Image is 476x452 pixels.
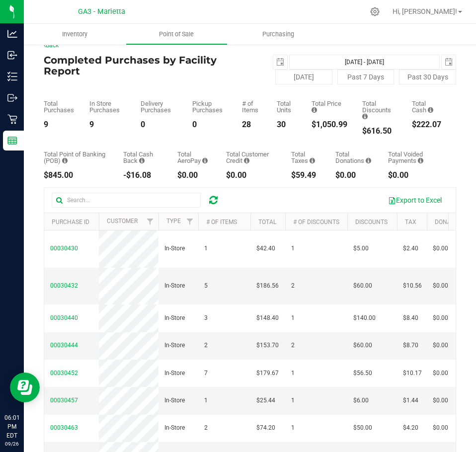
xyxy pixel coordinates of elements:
[353,369,372,378] span: $56.50
[433,396,448,405] span: $0.00
[353,313,376,323] span: $140.00
[49,30,101,39] span: Inventory
[362,100,397,120] div: Total Discounts
[353,396,369,405] span: $6.00
[141,100,177,113] div: Delivery Purchases
[50,282,78,289] span: 00030432
[182,213,198,230] a: Filter
[146,30,207,39] span: Point of Sale
[164,313,185,323] span: In-Store
[277,121,297,129] div: 30
[44,171,108,179] div: $845.00
[433,341,448,350] span: $0.00
[24,24,126,45] a: Inventory
[44,151,108,164] div: Total Point of Banking (POB)
[337,70,395,84] button: Past 7 Days
[204,313,208,323] span: 3
[256,281,279,291] span: $186.56
[362,113,368,120] i: Sum of the discount values applied to the all purchases in the date range.
[142,213,159,230] a: Filter
[353,423,372,433] span: $50.00
[256,244,275,253] span: $42.40
[4,413,19,440] p: 06:01 PM EDT
[123,171,162,179] div: -$16.08
[273,55,287,69] span: select
[164,423,185,433] span: In-Store
[7,136,17,146] inline-svg: Reports
[418,157,423,164] i: Sum of all voided payment transaction amounts, excluding tips and transaction fees, for all purch...
[291,151,320,164] div: Total Taxes
[403,341,418,350] span: $8.70
[353,281,372,291] span: $60.00
[50,397,78,404] span: 00030457
[291,396,295,405] span: 1
[44,121,75,129] div: 9
[291,171,320,179] div: $59.49
[89,121,126,129] div: 9
[412,121,441,129] div: $222.07
[403,369,422,378] span: $10.17
[226,151,276,164] div: Total Customer Credit
[353,244,369,253] span: $5.00
[412,100,441,113] div: Total Cash
[291,244,295,253] span: 1
[428,107,433,113] i: Sum of the successful, non-voided cash payment transactions for all purchases in the date range. ...
[403,313,418,323] span: $8.40
[177,151,211,164] div: Total AeroPay
[312,107,317,113] i: Sum of the total prices of all purchases in the date range.
[192,100,227,113] div: Pickup Purchases
[52,219,89,226] a: Purchase ID
[50,245,78,252] span: 00030430
[403,244,418,253] span: $2.40
[164,341,185,350] span: In-Store
[7,93,17,103] inline-svg: Outbound
[244,157,249,164] i: Sum of the successful, non-voided payments using account credit for all purchases in the date range.
[393,7,457,15] span: Hi, [PERSON_NAME]!
[204,423,208,433] span: 2
[403,423,418,433] span: $4.20
[226,171,276,179] div: $0.00
[310,157,315,164] i: Sum of the total taxes for all purchases in the date range.
[44,100,75,113] div: Total Purchases
[405,219,416,226] a: Tax
[242,121,262,129] div: 28
[7,72,17,81] inline-svg: Inventory
[433,369,448,378] span: $0.00
[204,281,208,291] span: 5
[228,24,329,45] a: Purchasing
[50,370,78,377] span: 00030452
[291,423,295,433] span: 1
[141,121,177,129] div: 0
[353,341,372,350] span: $60.00
[166,218,181,225] a: Type
[126,24,228,45] a: Point of Sale
[177,171,211,179] div: $0.00
[277,100,297,113] div: Total Units
[435,219,464,226] a: Donation
[164,369,185,378] span: In-Store
[382,192,448,209] button: Export to Excel
[256,313,279,323] span: $148.40
[291,369,295,378] span: 1
[291,281,295,291] span: 2
[256,341,279,350] span: $153.70
[7,114,17,124] inline-svg: Retail
[293,219,339,226] a: # of Discounts
[242,100,262,113] div: # of Items
[139,157,145,164] i: Sum of the cash-back amounts from rounded-up electronic payments for all purchases in the date ra...
[362,127,397,135] div: $616.50
[312,100,347,113] div: Total Price
[249,30,308,39] span: Purchasing
[202,157,208,164] i: Sum of the successful, non-voided AeroPay payment transactions for all purchases in the date range.
[206,219,237,226] a: # of Items
[7,50,17,60] inline-svg: Inbound
[312,121,347,129] div: $1,050.99
[258,219,276,226] a: Total
[433,423,448,433] span: $0.00
[256,369,279,378] span: $179.67
[335,171,373,179] div: $0.00
[52,193,201,208] input: Search...
[433,313,448,323] span: $0.00
[256,423,275,433] span: $74.20
[433,281,448,291] span: $0.00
